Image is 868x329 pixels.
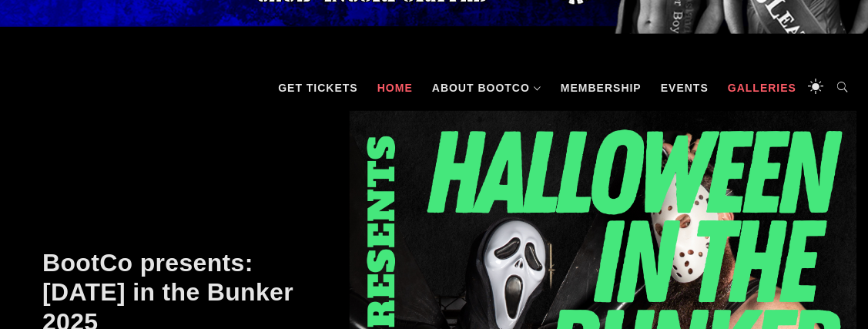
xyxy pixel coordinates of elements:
a: Events [653,65,716,111]
a: About BootCo [424,65,549,111]
a: Home [370,65,421,111]
a: Galleries [720,65,804,111]
a: Membership [553,65,649,111]
a: GET TICKETS [270,65,366,111]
